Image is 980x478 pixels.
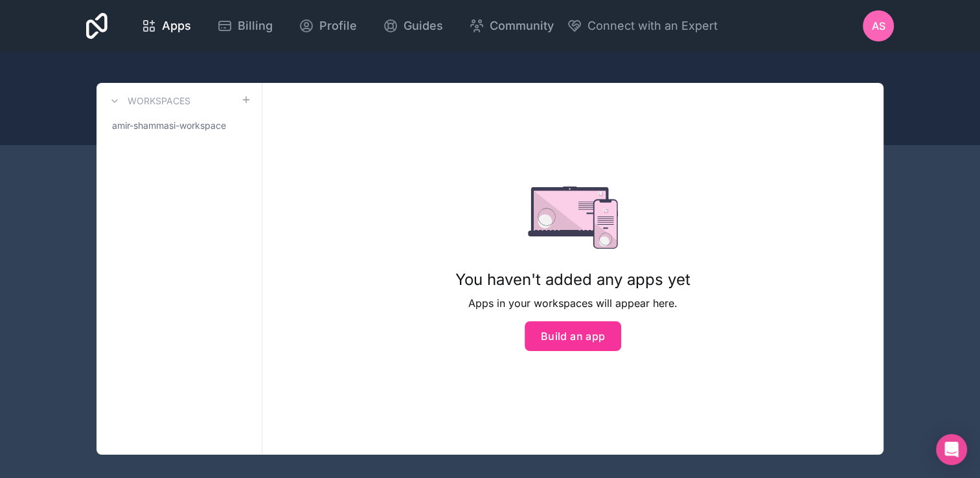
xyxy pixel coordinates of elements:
span: Apps [162,17,191,35]
a: Community [459,12,564,40]
button: Connect with an Expert [567,17,718,35]
a: Billing [207,12,283,40]
span: AS [872,18,885,34]
div: Open Intercom Messenger [936,434,967,465]
a: Workspaces [107,93,190,109]
span: Community [490,17,554,35]
p: Apps in your workspaces will appear here. [455,295,690,311]
a: Guides [372,12,453,40]
span: Guides [404,17,443,35]
a: Profile [288,12,367,40]
a: amir-shammasi-workspace [107,114,251,137]
h1: You haven't added any apps yet [455,269,690,290]
span: Connect with an Expert [587,17,718,35]
span: Billing [238,17,273,35]
span: Profile [319,17,357,35]
button: Build an app [525,321,622,351]
span: amir-shammasi-workspace [112,119,226,132]
a: Apps [131,12,201,40]
img: empty state [528,187,618,249]
h3: Workspaces [128,95,190,108]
